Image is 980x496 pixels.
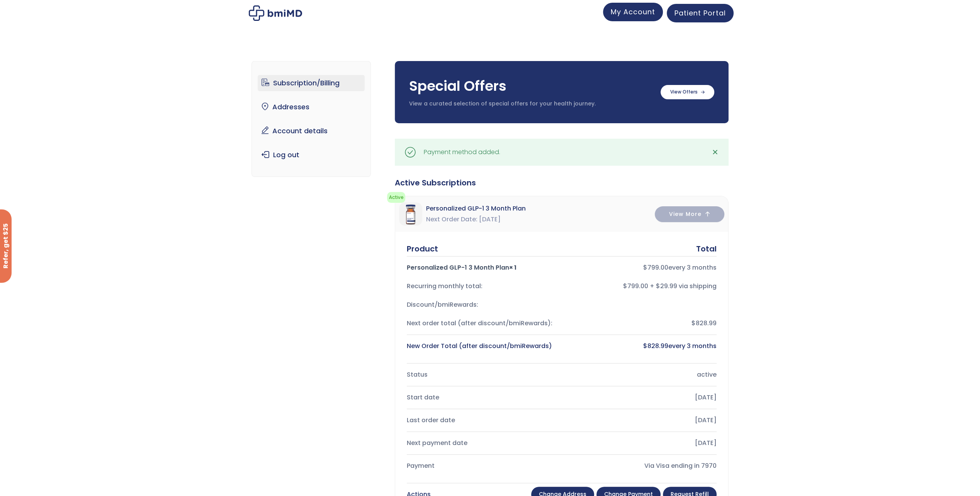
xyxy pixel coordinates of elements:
[258,147,365,163] a: Log out
[568,341,717,352] div: every 3 months
[407,369,555,380] div: Status
[251,61,371,177] nav: Account pages
[643,263,668,272] bdi: 799.00
[568,262,717,273] div: every 3 months
[667,4,734,22] a: Patient Portal
[643,263,647,272] span: $
[509,263,516,272] strong: × 1
[568,318,717,329] div: $828.99
[669,212,701,217] span: View More
[611,7,655,17] span: My Account
[258,99,365,115] a: Addresses
[696,243,717,254] div: Total
[387,192,405,203] span: active
[568,392,717,403] div: [DATE]
[643,341,668,350] bdi: 828.99
[395,177,729,188] div: Active Subscriptions
[424,147,500,158] div: Payment method added.
[258,123,365,139] a: Account details
[479,214,501,225] span: [DATE]
[407,438,555,448] div: Next payment date
[568,415,717,426] div: [DATE]
[568,438,717,448] div: [DATE]
[407,415,555,426] div: Last order date
[407,392,555,403] div: Start date
[712,147,718,158] span: ✕
[426,214,477,225] span: Next Order Date
[407,281,555,292] div: Recurring monthly total:
[409,76,653,96] h3: Special Offers
[249,5,302,21] img: My account
[409,100,653,108] p: View a curated selection of special offers for your health journey.
[568,369,717,380] div: active
[707,144,723,160] a: ✕
[258,75,365,91] a: Subscription/Billing
[674,8,726,18] span: Patient Portal
[643,341,647,350] span: $
[407,243,438,254] div: Product
[655,206,724,222] button: View More
[407,299,555,310] div: Discount/bmiRewards:
[407,318,555,329] div: Next order total (after discount/bmiRewards):
[603,3,663,21] a: My Account
[568,460,717,471] div: Via Visa ending in 7970
[407,262,555,273] div: Personalized GLP-1 3 Month Plan
[407,341,555,352] div: New Order Total (after discount/bmiRewards)
[407,460,555,471] div: Payment
[568,281,717,292] div: $799.00 + $29.99 via shipping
